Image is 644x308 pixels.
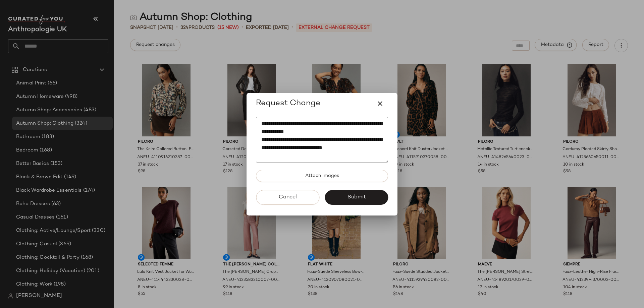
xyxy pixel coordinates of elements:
span: Request Change [256,98,320,109]
button: Attach images [256,170,388,182]
span: Cancel [278,194,297,200]
span: Submit [347,194,366,200]
button: Submit [325,190,388,205]
button: Cancel [256,190,319,205]
span: Attach images [305,173,339,179]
